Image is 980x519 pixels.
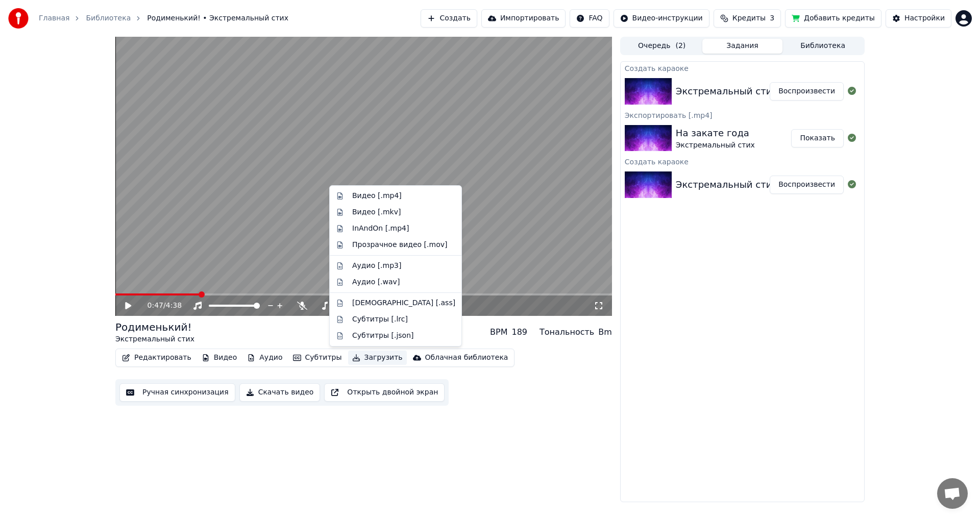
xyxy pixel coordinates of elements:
[676,140,755,151] div: Экстремальный стих
[39,13,288,23] nav: breadcrumb
[352,240,447,250] div: Прозрачное видео [.mov]
[352,207,401,217] div: Видео [.mkv]
[115,320,194,334] div: Родименький!
[622,39,702,54] button: Очередь
[770,176,844,194] button: Воспроизвести
[540,326,594,338] div: Тональность
[425,353,508,363] div: Облачная библиотека
[148,301,172,311] div: /
[352,331,414,341] div: Субтитры [.json]
[352,261,401,271] div: Аудио [.mp3]
[115,334,194,344] div: Экстремальный стих
[770,13,774,23] span: 3
[675,41,685,51] span: ( 2 )
[39,13,69,23] a: Главная
[621,62,864,74] div: Создать караоке
[324,383,445,402] button: Открыть двойной экран
[511,326,527,338] div: 189
[621,155,864,167] div: Создать караоке
[198,351,241,365] button: Видео
[166,301,182,311] span: 4:38
[570,9,609,28] button: FAQ
[239,383,321,402] button: Скачать видео
[598,326,612,338] div: Bm
[352,224,409,234] div: InAndOn [.mp4]
[702,39,783,54] button: Задания
[86,13,131,23] a: Библиотека
[621,109,864,121] div: Экспортировать [.mp4]
[352,277,400,287] div: Аудио [.wav]
[352,298,455,308] div: [DEMOGRAPHIC_DATA] [.ass]
[904,13,945,23] div: Настройки
[243,351,286,365] button: Аудио
[886,9,951,28] button: Настройки
[421,9,477,28] button: Создать
[770,82,844,101] button: Воспроизвести
[481,9,566,28] button: Импортировать
[614,9,709,28] button: Видео-инструкции
[791,129,844,147] button: Показать
[348,351,407,365] button: Загрузить
[289,351,346,365] button: Субтитры
[352,314,408,325] div: Субтитры [.lrc]
[118,351,195,365] button: Редактировать
[8,8,29,29] img: youka
[676,84,855,98] div: Экстремальный стих - Родименький!
[782,39,863,54] button: Библиотека
[147,13,288,23] span: Родименький! • Экстремальный стих
[490,326,507,338] div: BPM
[785,9,881,28] button: Добавить кредиты
[732,13,766,23] span: Кредиты
[119,383,235,402] button: Ручная синхронизация
[148,301,163,311] span: 0:47
[937,478,968,509] a: Открытый чат
[676,126,755,140] div: На закате года
[352,191,402,201] div: Видео [.mp4]
[676,178,860,192] div: Экстремальный стих - На закате года
[714,9,781,28] button: Кредиты3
